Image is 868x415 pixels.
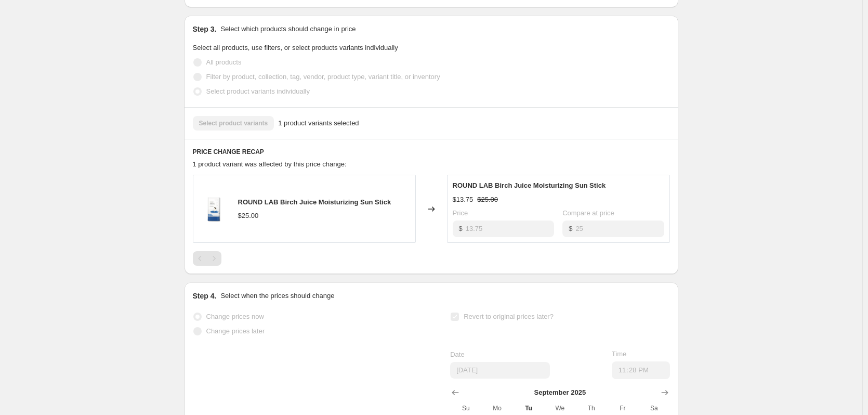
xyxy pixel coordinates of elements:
[206,327,265,335] span: Change prices later
[193,291,217,301] h2: Step 4.
[206,58,242,66] span: All products
[193,44,398,51] span: Select all products, use filters, or select products variants individually
[278,118,359,128] span: 1 product variants selected
[206,73,440,81] span: Filter by product, collection, tag, vendor, product type, variant title, or inventory
[193,251,221,266] nav: Pagination
[569,225,572,232] span: $
[486,404,509,412] span: Mo
[612,350,626,358] span: Time
[612,361,670,379] input: 12:00
[517,404,540,412] span: Tu
[454,404,477,412] span: Su
[580,404,602,412] span: Th
[238,198,391,206] span: ROUND LAB Birch Juice Moisturizing Sun Stick
[453,194,474,205] div: $13.75
[450,362,550,379] input: 9/23/2025
[459,225,463,232] span: $
[477,194,498,205] strike: $25.00
[548,404,571,412] span: We
[206,313,264,320] span: Change prices now
[238,211,259,221] div: $25.00
[450,351,464,358] span: Date
[657,385,672,400] button: Show next month, October 2025
[193,24,217,34] h2: Step 3.
[220,24,356,34] p: Select which products should change in price
[448,385,463,400] button: Show previous month, August 2025
[220,291,334,301] p: Select when the prices should change
[464,313,554,320] span: Revert to original prices later?
[206,87,310,95] span: Select product variants individually
[562,209,614,217] span: Compare at price
[453,181,606,189] span: ROUND LAB Birch Juice Moisturizing Sun Stick
[642,404,665,412] span: Sa
[453,209,468,217] span: Price
[199,193,230,225] img: HARTBEAUTY_12_01488401-0b9e-419e-bf6b-87e5a6c6a59d_80x.png
[193,148,670,156] h6: PRICE CHANGE RECAP
[611,404,634,412] span: Fr
[193,160,347,168] span: 1 product variant was affected by this price change:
